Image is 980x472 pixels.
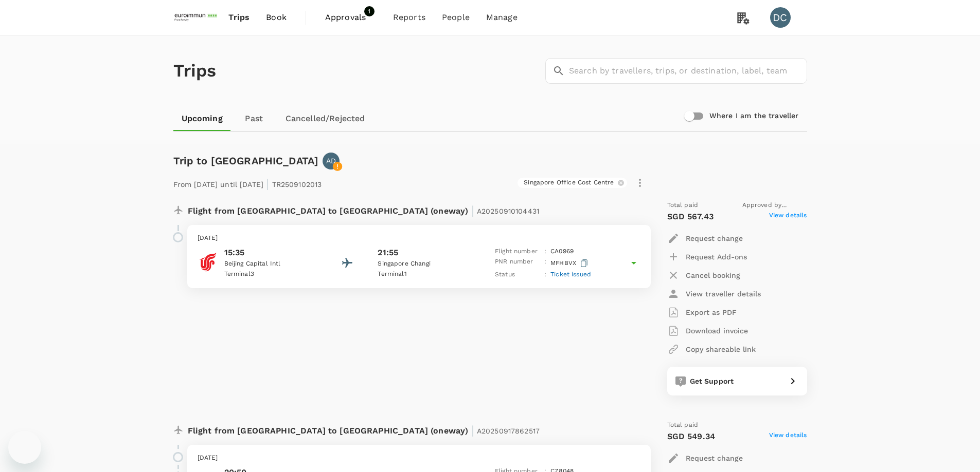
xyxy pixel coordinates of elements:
[198,233,640,243] p: [DATE]
[173,6,221,29] img: EUROIMMUN (South East Asia) Pte. Ltd.
[667,340,756,358] button: Copy shareable link
[569,58,807,84] input: Search by travellers, trips, or destination, label, team
[667,200,699,211] span: Total paid
[667,322,748,340] button: Download invoice
[769,211,807,223] span: View details
[550,257,590,270] p: MFHBVX
[8,431,41,464] iframe: Button to launch messaging window, conversation in progress
[471,203,474,218] span: |
[173,106,231,131] a: Upcoming
[667,266,740,285] button: Cancel booking
[326,156,336,166] p: AD
[495,270,540,280] p: Status
[442,11,470,24] span: People
[686,326,748,336] p: Download invoice
[266,177,269,191] span: |
[686,344,756,354] p: Copy shareable link
[378,247,398,259] p: 21:55
[550,271,591,278] span: Ticket issued
[686,233,743,243] p: Request change
[518,178,620,187] span: Singapore Office Cost Centre
[378,259,470,269] p: Singapore Changi
[173,174,322,192] p: From [DATE] until [DATE] TR2509102013
[544,247,546,257] p: :
[471,423,474,438] span: |
[667,449,743,467] button: Request change
[518,178,627,188] div: Singapore Office Cost Centre
[667,430,716,443] p: SGD 549.34
[667,248,747,266] button: Request Add-ons
[188,420,540,439] p: Flight from [GEOGRAPHIC_DATA] to [GEOGRAPHIC_DATA] (oneway)
[769,430,807,443] span: View details
[477,207,539,215] span: A20250910104431
[495,247,540,257] p: Flight number
[364,6,375,16] span: 1
[690,377,734,385] span: Get Support
[224,259,317,269] p: Beijing Capital Intl
[742,200,807,211] span: Approved by
[277,106,373,131] a: Cancelled/Rejected
[325,11,377,24] span: Approvals
[173,35,217,106] h1: Trips
[709,110,799,122] h6: Where I am the traveller
[378,269,470,279] p: Terminal 1
[224,247,317,259] p: 15:35
[686,252,747,262] p: Request Add-ons
[770,7,791,28] div: DC
[477,427,540,435] span: A20250917862517
[667,420,699,430] span: Total paid
[544,270,546,280] p: :
[198,453,640,463] p: [DATE]
[173,153,319,169] h6: Trip to [GEOGRAPHIC_DATA]
[667,303,737,322] button: Export as PDF
[667,211,714,223] p: SGD 567.43
[228,11,250,24] span: Trips
[550,247,574,257] p: CA 0969
[686,307,737,317] p: Export as PDF
[495,257,540,270] p: PNR number
[266,11,287,24] span: Book
[393,11,425,24] span: Reports
[667,229,743,248] button: Request change
[231,106,277,131] a: Past
[667,285,761,303] button: View traveller details
[686,453,743,463] p: Request change
[486,11,518,24] span: Manage
[686,289,761,299] p: View traveller details
[686,270,740,280] p: Cancel booking
[188,200,540,219] p: Flight from [GEOGRAPHIC_DATA] to [GEOGRAPHIC_DATA] (oneway)
[198,252,218,272] img: Air China
[224,269,317,279] p: Terminal 3
[544,257,546,270] p: :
